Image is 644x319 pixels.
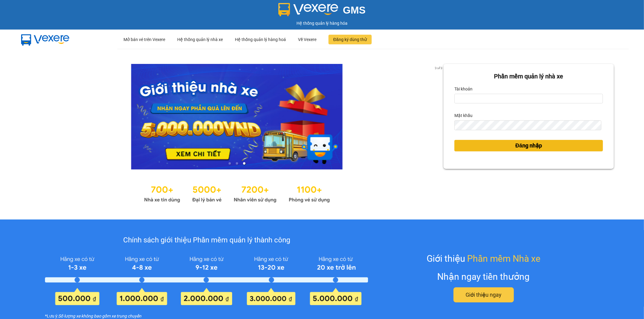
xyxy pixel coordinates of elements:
[333,36,367,43] span: Đăng ký dùng thử
[454,94,603,103] input: Tài khoản
[467,251,540,266] span: Phần mềm Nhà xe
[433,64,444,72] p: 3 of 3
[454,72,603,81] div: Phần mềm quản lý nhà xe
[435,64,444,169] button: next slide / item
[236,162,238,165] li: slide item 2
[466,291,501,299] span: Giới thiệu ngay
[437,270,530,284] div: Nhận ngay tiền thưởng
[278,9,366,14] a: GMS
[278,3,338,16] img: logo 2
[454,120,601,130] input: Mật khẩu
[229,162,231,165] li: slide item 1
[454,111,473,120] label: Mật khẩu
[177,30,223,49] div: Hệ thống quản lý nhà xe
[454,140,603,151] button: Đăng nhập
[2,20,642,27] div: Hệ thống quản lý hàng hóa
[30,64,39,169] button: previous slide / item
[427,251,540,266] div: Giới thiệu
[328,35,372,44] button: Đăng ký dùng thử
[144,182,330,204] img: Statistics.png
[343,5,366,16] span: GMS
[15,30,75,49] img: mbUUG5Q.png
[298,30,316,49] div: Về Vexere
[453,287,514,302] button: Giới thiệu ngay
[235,30,286,49] div: Hệ thống quản lý hàng hoá
[45,254,368,305] img: policy-intruduce-detail.png
[123,30,165,49] div: Mở bán vé trên Vexere
[243,162,245,165] li: slide item 3
[454,84,473,94] label: Tài khoản
[515,141,542,150] span: Đăng nhập
[45,235,368,246] div: Chính sách giới thiệu Phần mềm quản lý thành công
